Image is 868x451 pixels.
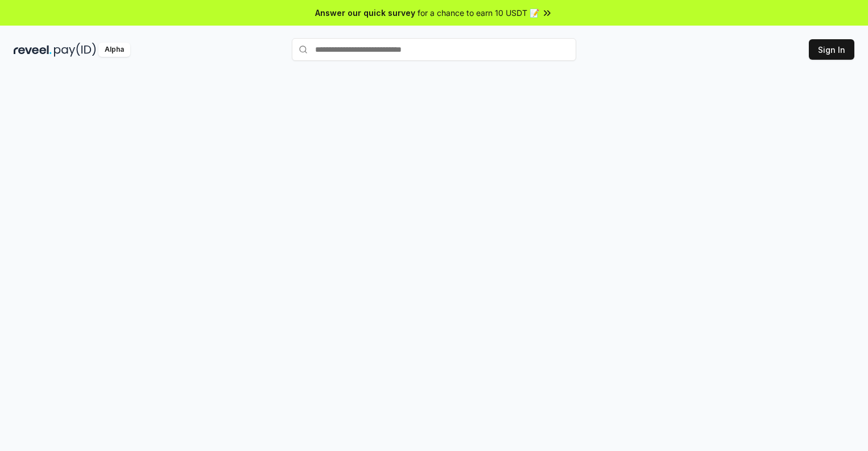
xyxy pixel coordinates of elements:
[14,43,52,57] img: reveel_dark
[54,43,96,57] img: pay_id
[809,39,854,60] button: Sign In
[418,7,539,19] span: for a chance to earn 10 USDT 📝
[315,7,415,19] span: Answer our quick survey
[98,43,130,57] div: Alpha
